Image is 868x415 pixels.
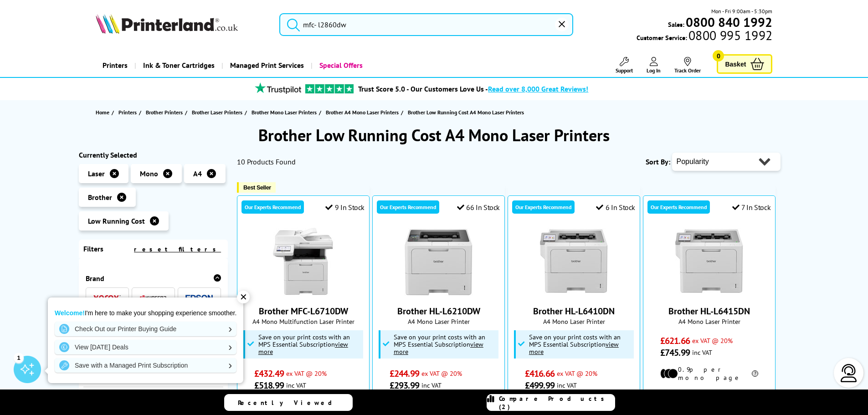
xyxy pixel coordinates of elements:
[405,289,473,298] a: Brother HL-L6210DW
[540,289,608,298] a: Brother HL-L6410DN
[529,333,621,356] span: Save on your print costs with an MPS Essential Subscription
[686,14,772,31] b: 0800 840 1992
[96,14,238,34] img: Printerland Logo
[512,200,575,214] div: Our Experts Recommend
[251,82,305,94] img: trustpilot rating
[390,379,419,391] span: £293.99
[88,193,112,202] span: Brother
[96,108,112,117] a: Home
[269,289,338,298] a: Brother MFC-L6710DW
[14,353,24,363] div: 1
[311,54,370,77] a: Special Offers
[660,335,690,347] span: £621.66
[326,108,399,117] span: Brother A4 Mono Laser Printers
[241,200,304,214] div: Our Experts Recommend
[140,169,158,178] span: Mono
[596,203,635,212] div: 6 In Stock
[96,54,134,77] a: Printers
[646,157,670,166] span: Sort By:
[55,309,85,317] strong: Welcome!
[675,228,744,296] img: Brother HL-L6415DN
[647,67,661,74] span: Log In
[394,333,485,356] span: Save on your print costs with an MPS Essential Subscription
[224,394,353,411] a: Recently Viewed
[305,84,354,93] img: trustpilot rating
[326,108,401,117] a: Brother A4 Mono Laser Printers
[258,340,348,356] u: view more
[252,108,317,117] span: Brother Mono Laser Printers
[118,108,137,117] span: Printers
[143,54,215,77] span: Ink & Toner Cartridges
[533,305,615,317] a: Brother HL-L6410DN
[732,203,771,212] div: 7 In Stock
[252,108,319,117] a: Brother Mono Laser Printers
[96,14,268,36] a: Printerland Logo
[397,305,480,317] a: Brother HL-L6210DW
[725,58,746,70] span: Basket
[684,18,772,26] a: 0800 840 1992
[421,381,442,389] span: inc VAT
[717,54,772,74] a: Basket 0
[221,54,311,77] a: Managed Print Services
[408,109,524,116] span: Brother Low Running Cost A4 Mono Laser Printers
[325,203,365,212] div: 9 In Stock
[55,322,236,336] a: Check Out our Printer Buying Guide
[616,57,633,74] a: Support
[237,182,276,193] button: Best Seller
[557,381,577,389] span: inc VAT
[139,292,167,304] a: Kyocera
[540,228,608,296] img: Brother HL-L6410DN
[259,305,348,317] a: Brother MFC-L6710DW
[88,216,145,225] span: Low Running Cost
[146,108,185,117] a: Brother Printers
[687,31,772,40] span: 0800 995 1992
[358,84,588,93] a: Trust Score 5.0 - Our Customers Love Us -Read over 8,000 Great Reviews!
[193,169,202,178] span: A4
[237,291,250,303] div: ✕
[711,7,772,15] span: Mon - Fri 9:00am - 5:30pm
[499,395,615,411] span: Compare Products (2)
[660,365,758,382] li: 0.9p per mono page
[86,274,221,283] div: Brand
[243,184,271,191] span: Best Seller
[487,394,615,411] a: Compare Products (2)
[242,317,365,326] span: A4 Mono Multifunction Laser Printer
[647,200,710,214] div: Our Experts Recommend
[675,289,744,298] a: Brother HL-L6415DN
[286,369,327,378] span: ex VAT @ 20%
[134,245,221,253] a: reset filters
[279,13,573,36] input: Se
[692,348,712,357] span: inc VAT
[134,54,221,77] a: Ink & Toner Cartridges
[238,399,341,407] span: Recently Viewed
[237,157,296,166] span: 10 Products Found
[55,309,236,317] p: I'm here to make your shopping experience smoother.
[557,369,597,378] span: ex VAT @ 20%
[525,379,555,391] span: £499.99
[457,203,500,212] div: 66 In Stock
[83,244,103,253] span: Filters
[269,228,338,296] img: Brother MFC-L6710DW
[513,317,635,326] span: A4 Mono Laser Printer
[93,292,121,304] a: Xerox
[692,336,733,345] span: ex VAT @ 20%
[146,108,183,117] span: Brother Printers
[668,305,750,317] a: Brother HL-L6415DN
[55,358,236,373] a: Save with a Managed Print Subscription
[377,317,500,326] span: A4 Mono Laser Printer
[192,108,245,117] a: Brother Laser Printers
[421,369,462,378] span: ex VAT @ 20%
[192,108,242,117] span: Brother Laser Printers
[118,108,139,117] a: Printers
[377,200,439,214] div: Our Experts Recommend
[713,50,724,61] span: 0
[88,169,105,178] span: Laser
[648,389,770,414] div: modal_delivery
[488,84,588,93] span: Read over 8,000 Great Reviews!
[525,368,555,379] span: £416.66
[668,20,684,29] span: Sales:
[55,340,236,354] a: View [DATE] Deals
[390,368,419,379] span: £244.99
[840,364,858,382] img: user-headset-light.svg
[258,333,350,356] span: Save on your print costs with an MPS Essential Subscription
